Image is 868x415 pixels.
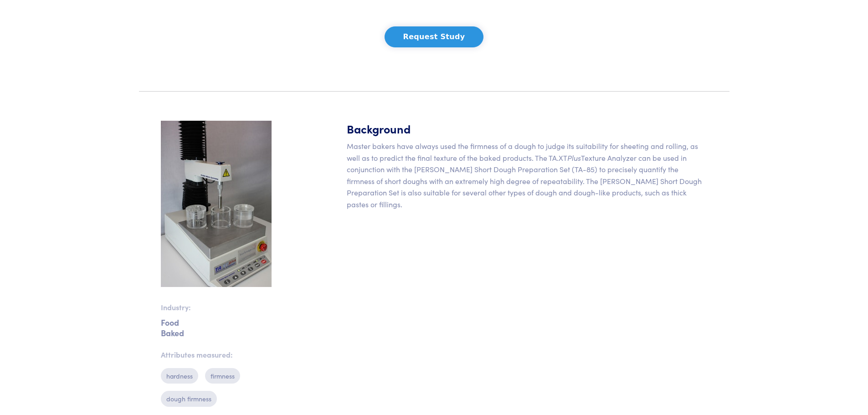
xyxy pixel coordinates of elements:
p: Master bakers have always used the firmness of a dough to judge its suitability for sheeting and ... [347,140,708,210]
p: dough firmness [161,391,217,406]
p: hardness [161,368,198,384]
h5: Background [347,121,708,137]
em: Plus [567,153,581,163]
p: Food [161,321,289,324]
p: Baked [161,331,289,334]
p: firmness [205,368,240,384]
button: Request Study [385,26,484,47]
p: Attributes measured: [161,349,289,361]
p: Industry: [161,302,289,313]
